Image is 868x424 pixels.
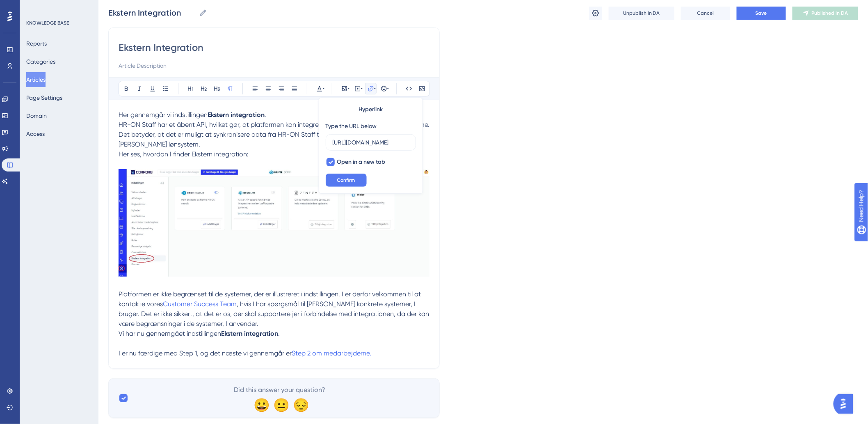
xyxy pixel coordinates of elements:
[234,385,326,395] span: Did this answer your question?
[337,157,386,167] span: Open in a new tab
[609,7,674,20] button: Unpublish in DA
[681,7,730,20] button: Cancel
[119,150,249,158] span: Her ses, hvordan I finder Ekstern integration:
[26,36,47,51] button: Reports
[337,177,355,183] span: Confirm
[221,330,278,337] strong: Ekstern integration
[26,54,55,69] button: Categories
[293,398,306,411] div: 😔
[119,121,431,148] span: HR-ON Staff har et åbent API, hvilket gør, at platformen kan integrere med andre systemer og plat...
[623,10,660,16] span: Unpublish in DA
[254,398,267,411] div: 😀
[26,90,62,105] button: Page Settings
[119,290,423,308] span: Platformen er ikke begrænset til de systemer, der er illustreret i indstillingen. I er derfor vel...
[273,398,286,411] div: 😐
[737,7,786,20] button: Save
[119,41,429,54] input: Article Title
[326,174,367,187] button: Confirm
[326,121,377,131] div: Type the URL below
[119,349,292,357] span: I er nu færdige med Step 1, og det næste vi gennemgår er
[359,105,383,115] span: Hyperlink
[163,300,237,308] a: Customer Success Team
[278,330,280,337] span: .
[812,10,848,16] span: Published in DA
[26,72,46,87] button: Articles
[26,108,47,123] button: Domain
[793,7,858,20] button: Published in DA
[26,126,45,141] button: Access
[370,349,372,357] a: .
[265,111,266,119] span: .
[834,392,858,416] iframe: UserGuiding AI Assistant Launcher
[108,7,196,18] input: Article Name
[697,10,714,16] span: Cancel
[26,20,69,26] div: KNOWLEDGE BASE
[19,2,51,12] span: Need Help?
[292,349,370,357] a: Step 2 om medarbejderne
[756,10,767,16] span: Save
[333,138,409,147] input: Type the value
[208,111,265,119] strong: Ekstern integration
[119,169,429,277] img: Notion Image
[119,61,429,71] input: Article Description
[119,330,221,337] span: Vi har nu gennemgået indstillingen
[119,111,208,119] span: Her gennemgår vi indstillingen
[119,300,431,328] span: , hvis I har spørgsmål til [PERSON_NAME] konkrete systemer, I bruger. Det er ikke sikkert, at det...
